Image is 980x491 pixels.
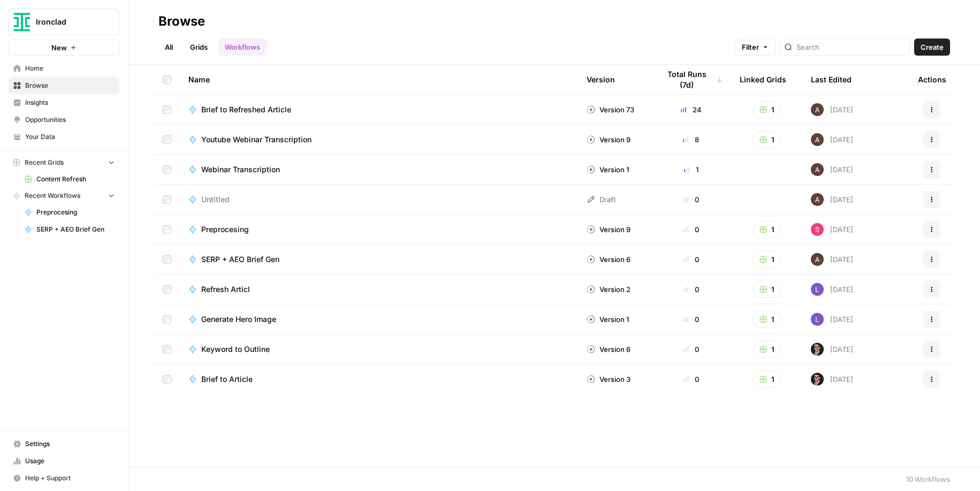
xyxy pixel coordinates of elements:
button: Create [914,39,950,56]
span: Youtube Webinar Transcription [201,134,312,145]
img: ldmwv53b2lcy2toudj0k1c5n5o6j [811,373,824,386]
span: Preprocesing [36,208,115,217]
div: 24 [659,104,723,115]
span: Recent Grids [25,158,64,167]
div: Version 6 [587,344,630,355]
a: Youtube Webinar Transcription [188,134,569,145]
div: Version 1 [587,164,629,175]
button: 1 [753,281,781,298]
div: 0 [659,374,723,385]
input: Search [796,42,905,52]
span: Webinar Transcription [201,164,280,175]
span: Help + Support [25,473,115,483]
div: Actions [918,65,946,94]
span: Untitled [201,194,230,205]
a: Brief to Article [188,374,569,385]
a: Brief to Refreshed Article [188,104,569,115]
div: 0 [659,314,723,325]
div: Name [188,65,569,94]
a: Usage [9,452,119,470]
div: 1 [659,164,723,175]
img: Ironclad Logo [12,12,32,32]
a: SERP + AEO Brief Gen [188,254,569,265]
button: 1 [753,341,781,358]
div: Version 3 [587,374,630,385]
button: Workspace: Ironclad [9,9,119,35]
div: Version 1 [587,314,629,325]
div: Linked Grids [740,65,786,94]
button: Recent Workflows [9,188,119,204]
a: Your Data [9,128,119,145]
div: Version 9 [587,224,630,235]
span: SERP + AEO Brief Gen [201,254,279,265]
a: Content Refresh [20,171,119,188]
a: Workflows [218,39,267,56]
span: Browse [25,81,115,90]
img: wtbmvrjo3qvncyiyitl6zoukl9gz [811,133,824,146]
div: Last Edited [811,65,852,94]
a: Browse [9,77,119,94]
div: Total Runs (7d) [659,65,723,94]
button: 1 [753,251,781,268]
button: New [9,40,119,56]
a: Opportunities [9,111,119,128]
a: All [158,39,179,56]
div: Version [587,65,615,94]
a: Preprocesing [20,204,119,221]
a: Insights [9,94,119,111]
button: 1 [753,371,781,388]
img: wtbmvrjo3qvncyiyitl6zoukl9gz [811,253,824,266]
div: Version 2 [587,284,630,295]
div: [DATE] [811,103,853,116]
span: Usage [25,456,115,466]
div: 0 [659,254,723,265]
span: Settings [25,439,115,449]
span: Ironclad [36,17,101,27]
div: [DATE] [811,313,853,326]
div: 8 [659,134,723,145]
button: 1 [753,221,781,238]
div: Version 6 [587,254,630,265]
span: Refresh Articl [201,284,250,295]
a: Preprocesing [188,224,569,235]
span: Generate Hero Image [201,314,276,325]
div: 0 [659,284,723,295]
a: Grids [184,39,214,56]
button: Help + Support [9,470,119,487]
a: Untitled [188,194,569,205]
span: Content Refresh [36,174,115,184]
div: [DATE] [811,133,853,146]
span: Insights [25,98,115,108]
span: Preprocesing [201,224,249,235]
div: 0 [659,224,723,235]
button: 1 [753,101,781,118]
div: Browse [158,13,205,30]
span: SERP + AEO Brief Gen [36,225,115,234]
span: Opportunities [25,115,115,125]
img: wtbmvrjo3qvncyiyitl6zoukl9gz [811,103,824,116]
span: Brief to Article [201,374,253,385]
span: Create [921,42,944,52]
a: SERP + AEO Brief Gen [20,221,119,238]
a: Settings [9,435,119,452]
a: Webinar Transcription [188,164,569,175]
div: 0 [659,194,723,205]
div: [DATE] [811,343,853,356]
div: [DATE] [811,193,853,206]
a: Home [9,60,119,77]
div: 10 Workflows [906,474,950,485]
img: ldmwv53b2lcy2toudj0k1c5n5o6j [811,343,824,356]
div: [DATE] [811,373,853,386]
div: [DATE] [811,283,853,296]
button: 1 [753,131,781,148]
div: Version 73 [587,104,634,115]
div: Version 9 [587,134,630,145]
img: rn7sh892ioif0lo51687sih9ndqw [811,313,824,326]
span: Home [25,64,115,73]
button: 1 [753,311,781,328]
img: wtbmvrjo3qvncyiyitl6zoukl9gz [811,193,824,206]
a: Refresh Articl [188,284,569,295]
div: [DATE] [811,163,853,176]
span: Keyword to Outline [201,344,270,355]
div: [DATE] [811,253,853,266]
